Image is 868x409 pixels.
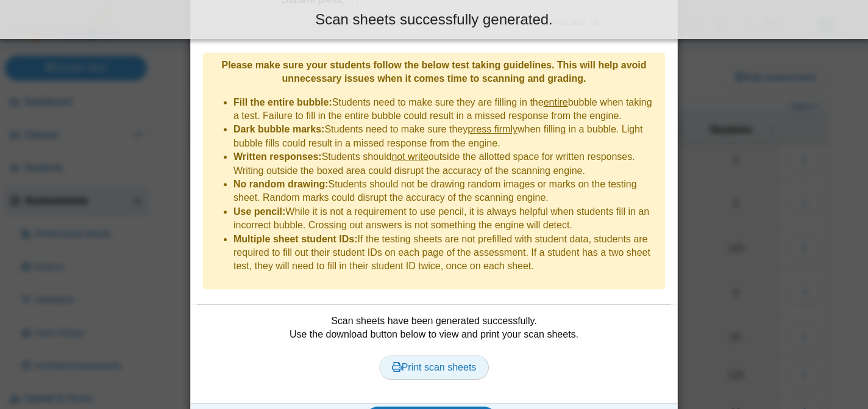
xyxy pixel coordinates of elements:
b: Written responses: [233,151,322,162]
b: No random drawing: [233,179,329,189]
li: While it is not a requirement to use pencil, it is always helpful when students fill in an incorr... [233,205,659,233]
li: Students should outside the allotted space for written responses. Writing outside the boxed area ... [233,150,659,178]
b: Multiple sheet student IDs: [233,234,358,244]
li: If the testing sheets are not prefilled with student data, students are required to fill out thei... [233,233,659,273]
li: Students should not be drawing random images or marks on the testing sheet. Random marks could di... [233,178,659,205]
u: not write [391,151,428,162]
b: Please make sure your students follow the below test taking guidelines. This will help avoid unne... [221,60,646,84]
u: press firmly [468,124,518,134]
u: entire [544,97,568,107]
b: Dark bubble marks: [233,124,324,134]
div: Scan sheets have been generated successfully. Use the download button below to view and print you... [197,314,671,394]
div: Scan sheets successfully generated. [9,9,859,30]
b: Use pencil: [233,206,285,217]
span: Print scan sheets [392,362,477,372]
li: Students need to make sure they when filling in a bubble. Light bubble fills could result in a mi... [233,123,659,150]
b: Fill the entire bubble: [233,97,332,107]
li: Students need to make sure they are filling in the bubble when taking a test. Failure to fill in ... [233,96,659,123]
a: Print scan sheets [379,355,489,380]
